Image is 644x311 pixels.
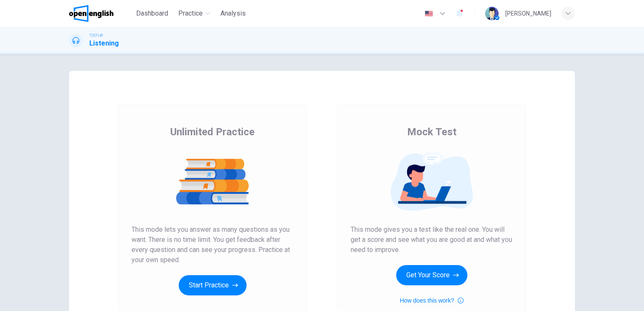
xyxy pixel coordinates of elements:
img: en [424,11,434,17]
button: How does this work? [400,295,463,306]
span: Unlimited Practice [170,125,255,139]
button: Get Your Score [396,265,467,285]
span: Analysis [220,8,246,19]
span: Mock Test [407,125,456,139]
button: Dashboard [133,6,172,21]
a: OpenEnglish logo [69,5,133,22]
img: Profile picture [485,7,499,20]
img: OpenEnglish logo [69,5,113,22]
span: Dashboard [136,8,168,19]
button: Analysis [217,6,249,21]
div: [PERSON_NAME] [505,8,551,19]
span: This mode gives you a test like the real one. You will get a score and see what you are good at a... [351,225,513,255]
span: This mode lets you answer as many questions as you want. There is no time limit. You get feedback... [131,225,293,265]
span: TOEFL® [89,32,103,38]
h1: Listening [89,38,119,48]
span: Practice [178,8,203,19]
button: Practice [175,6,214,21]
button: Start Practice [179,275,247,295]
